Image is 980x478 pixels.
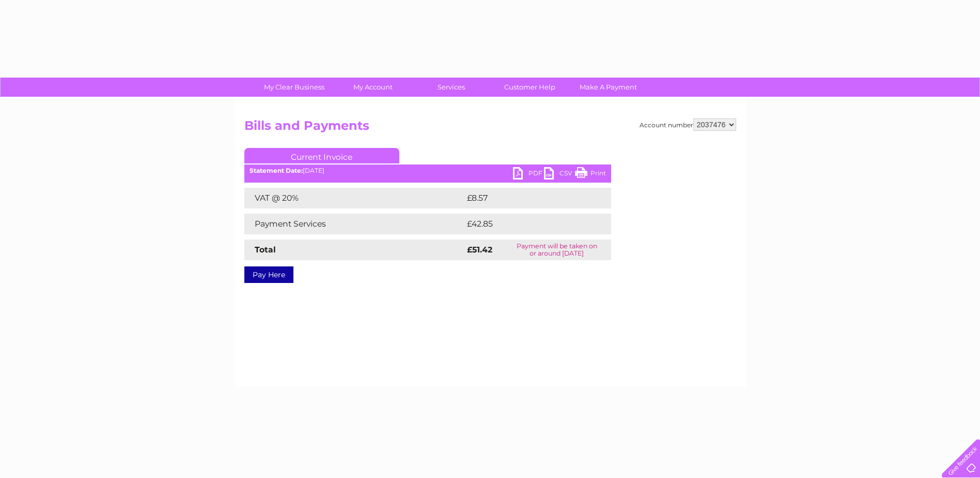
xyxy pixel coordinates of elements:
a: Customer Help [487,78,572,97]
a: Services [409,78,494,97]
h2: Bills and Payments [244,118,736,138]
strong: £51.42 [467,245,492,255]
a: CSV [544,167,575,182]
div: [DATE] [244,167,611,174]
td: £8.57 [464,188,587,208]
a: Make A Payment [566,78,651,97]
a: My Clear Business [252,78,337,97]
a: My Account [330,78,415,97]
div: Account number [640,118,736,131]
td: Payment Services [244,214,464,234]
strong: Total [255,245,276,255]
a: PDF [513,167,544,182]
td: Payment will be taken on or around [DATE] [503,240,611,260]
td: £42.85 [464,214,590,234]
a: Pay Here [244,266,293,283]
td: VAT @ 20% [244,188,464,208]
a: Print [575,167,606,182]
b: Statement Date: [250,167,303,174]
a: Current Invoice [244,148,399,163]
